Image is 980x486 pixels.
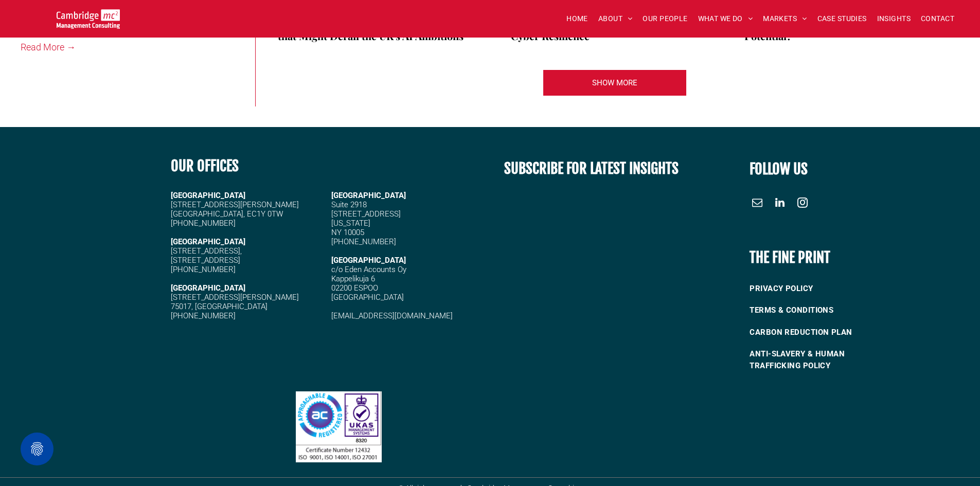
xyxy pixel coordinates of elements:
strong: [GEOGRAPHIC_DATA] [171,283,245,293]
span: [PHONE_NUMBER] [171,219,236,228]
span: NY 10005 [331,228,364,237]
span: 75017, [GEOGRAPHIC_DATA] [171,302,268,311]
a: CASE STUDIES [812,11,872,27]
a: CARBON REDUCTION PLAN [750,321,889,344]
b: THE FINE PRINT [750,248,830,266]
strong: [GEOGRAPHIC_DATA] [171,191,245,200]
span: [STREET_ADDRESS][PERSON_NAME] [GEOGRAPHIC_DATA], EC1Y 0TW [171,200,299,219]
span: c/o Eden Accounts Oy Kappelikuja 6 02200 ESPOO [GEOGRAPHIC_DATA] [331,265,406,302]
a: PRIVACY POLICY [750,278,889,300]
span: [PHONE_NUMBER] [331,237,396,246]
a: [EMAIL_ADDRESS][DOMAIN_NAME] [331,311,453,320]
img: Go to Homepage [57,9,120,29]
a: Your Business Transformed | Cambridge Management Consulting [57,11,120,22]
a: ANTI-SLAVERY & HUMAN TRAFFICKING POLICY [750,343,889,376]
a: WHAT WE DO [693,11,758,27]
a: OUR PEOPLE [637,11,692,27]
a: Read More → [21,42,76,52]
span: [STREET_ADDRESS] [171,256,240,265]
a: instagram [795,195,810,213]
span: [PHONE_NUMBER] [171,311,236,320]
span: [STREET_ADDRESS], [171,246,242,256]
a: TERMS & CONDITIONS [750,299,889,321]
a: INSIGHTS [872,11,916,27]
a: linkedin [772,195,788,213]
a: HOME [561,11,593,27]
a: email [750,195,765,213]
span: [STREET_ADDRESS] [331,209,401,219]
span: Suite 2918 [331,200,367,209]
img: Logos for Approachable Registered and UKAS Management Systems. The UKAS logo includes a tick, a c... [296,391,382,462]
span: [US_STATE] [331,219,370,228]
a: MARKETS [758,11,812,27]
a: Your Business Transformed | Cambridge Management Consulting [296,393,382,404]
b: OUR OFFICES [171,157,239,175]
span: [PHONE_NUMBER] [171,265,236,274]
a: Your Business Transformed | Cambridge Management Consulting [543,69,687,96]
span: SHOW MORE [592,70,637,96]
span: [STREET_ADDRESS][PERSON_NAME] [171,293,299,302]
a: CONTACT [916,11,959,27]
span: [GEOGRAPHIC_DATA] [331,191,406,200]
strong: [GEOGRAPHIC_DATA] [171,237,245,246]
a: ABOUT [593,11,638,27]
font: FOLLOW US [750,160,808,178]
span: [GEOGRAPHIC_DATA] [331,256,406,265]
